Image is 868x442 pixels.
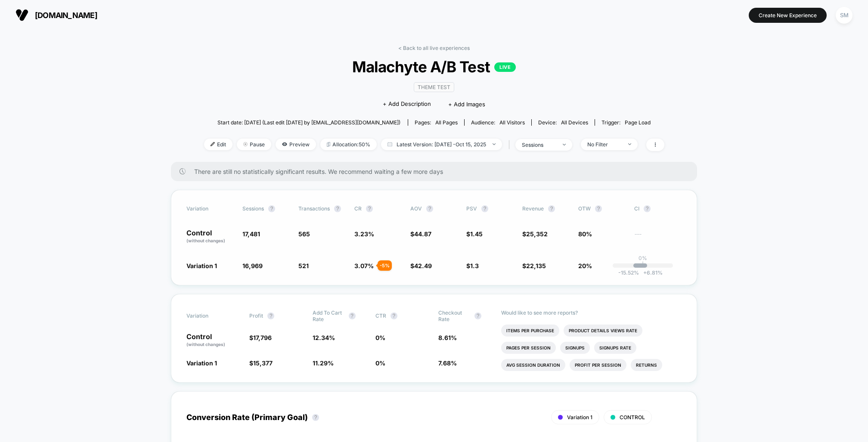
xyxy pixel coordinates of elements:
button: ? [474,312,481,319]
span: OTW [578,205,626,212]
span: $ [410,230,431,238]
span: Add To Cart Rate [313,309,344,322]
img: end [628,143,631,145]
span: 20% [578,262,592,269]
li: Profit Per Session [570,359,626,371]
li: Signups [560,342,590,354]
button: ? [349,312,356,319]
button: [DOMAIN_NAME] [13,8,100,22]
span: 12.34 % [313,334,335,341]
span: (without changes) [186,342,225,347]
span: CI [634,205,682,212]
img: edit [211,142,215,146]
div: sessions [522,142,556,148]
li: Signups Rate [594,342,636,354]
span: $ [522,230,548,238]
div: Pages: [415,119,458,126]
span: 15,377 [253,359,273,367]
div: SM [836,7,852,24]
span: Allocation: 50% [320,139,377,150]
span: Profit [249,312,263,319]
span: $ [249,359,273,367]
span: 80% [578,230,592,238]
span: 6.81 % [639,269,663,276]
button: ? [366,205,373,212]
img: calendar [387,142,392,146]
span: 1.45 [470,230,483,238]
span: 11.29 % [313,359,334,367]
p: Control [186,229,234,244]
span: 521 [298,262,309,269]
span: 0 % [375,334,385,341]
button: ? [267,312,274,319]
span: Page Load [625,119,651,126]
span: Variation 1 [567,414,592,420]
span: | [506,139,515,151]
button: ? [644,205,651,212]
p: Would like to see more reports? [501,309,682,316]
span: Variation [186,309,234,322]
span: Variation [186,205,234,212]
p: LIVE [494,62,516,72]
span: Sessions [242,205,264,212]
span: 44.87 [414,230,431,238]
span: Latest Version: [DATE] - Oct 15, 2025 [381,139,502,150]
span: 42.49 [414,262,432,269]
li: Items Per Purchase [501,325,559,337]
div: Trigger: [601,119,651,126]
span: 0 % [375,359,385,367]
span: Start date: [DATE] (Last edit [DATE] by [EMAIL_ADDRESS][DOMAIN_NAME]) [217,119,400,126]
div: Audience: [471,119,525,126]
span: $ [249,334,272,341]
button: ? [334,205,341,212]
button: ? [312,414,319,421]
img: rebalance [327,142,330,147]
li: Avg Session Duration [501,359,565,371]
span: PSV [466,205,477,212]
li: Product Details Views Rate [564,325,642,337]
span: Variation 1 [186,262,217,269]
span: Malachyte A/B Test [227,58,641,76]
button: ? [595,205,602,212]
span: 565 [298,230,310,238]
span: 17,481 [242,230,260,238]
button: ? [426,205,433,212]
span: Preview [276,139,316,150]
span: + Add Images [448,101,485,108]
span: [DOMAIN_NAME] [35,11,97,20]
span: $ [466,230,483,238]
img: Visually logo [15,9,28,22]
span: all devices [561,119,588,126]
span: Pause [237,139,271,150]
button: ? [481,205,488,212]
span: There are still no statistically significant results. We recommend waiting a few more days [194,168,680,175]
p: 0% [639,255,647,261]
li: Returns [631,359,662,371]
span: -15.52 % [618,269,639,276]
span: Variation 1 [186,359,217,367]
span: 3.07 % [354,262,374,269]
span: 22,135 [526,262,546,269]
span: 17,796 [253,334,272,341]
button: ? [548,205,555,212]
span: 8.61 % [438,334,457,341]
li: Pages Per Session [501,342,556,354]
img: end [563,144,566,145]
span: all pages [435,119,458,126]
span: (without changes) [186,238,225,243]
img: end [243,142,248,146]
span: 7.68 % [438,359,457,367]
img: end [493,143,496,145]
div: No Filter [587,141,622,148]
button: ? [391,312,397,319]
span: Theme Test [414,82,454,92]
span: 25,352 [526,230,548,238]
span: Edit [204,139,232,150]
button: SM [833,6,855,24]
button: ? [268,205,275,212]
span: 16,969 [242,262,263,269]
span: $ [466,262,479,269]
p: | [642,261,644,268]
a: < Back to all live experiences [398,45,470,51]
span: 1.3 [470,262,479,269]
